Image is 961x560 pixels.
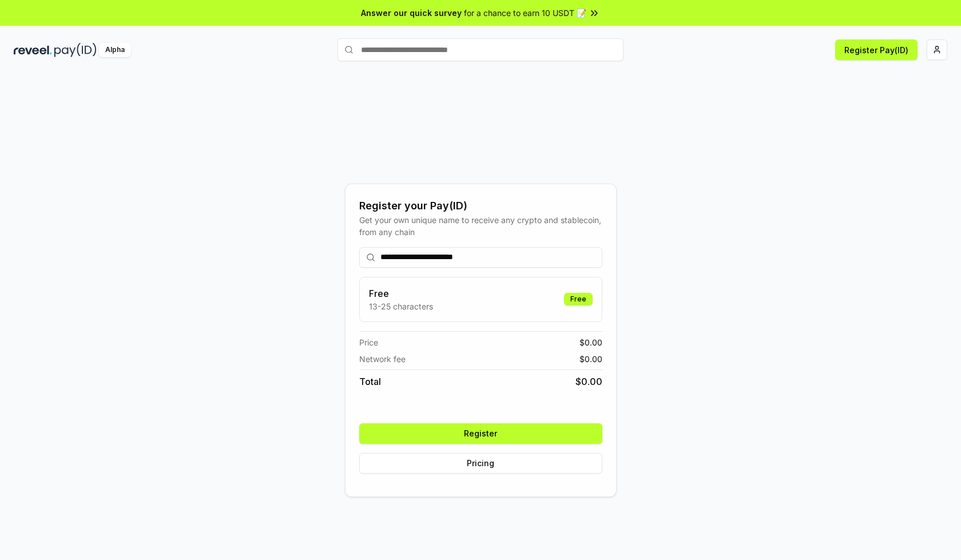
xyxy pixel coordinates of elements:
div: Get your own unique name to receive any crypto and stablecoin, from any chain [359,214,602,238]
span: Answer our quick survey [361,7,462,19]
img: pay_id [54,43,97,57]
button: Register [359,423,602,444]
span: $ 0.00 [579,336,602,348]
p: 13-25 characters [369,300,433,312]
div: Alpha [99,43,131,57]
div: Free [564,293,593,305]
span: $ 0.00 [575,375,602,388]
span: Network fee [359,353,406,365]
h3: Free [369,287,433,300]
span: $ 0.00 [579,353,602,365]
img: reveel_dark [14,43,52,57]
div: Register your Pay(ID) [359,198,602,214]
span: Total [359,375,381,388]
button: Pricing [359,453,602,474]
span: for a chance to earn 10 USDT 📝 [464,7,586,19]
span: Price [359,336,378,348]
button: Register Pay(ID) [835,39,918,60]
